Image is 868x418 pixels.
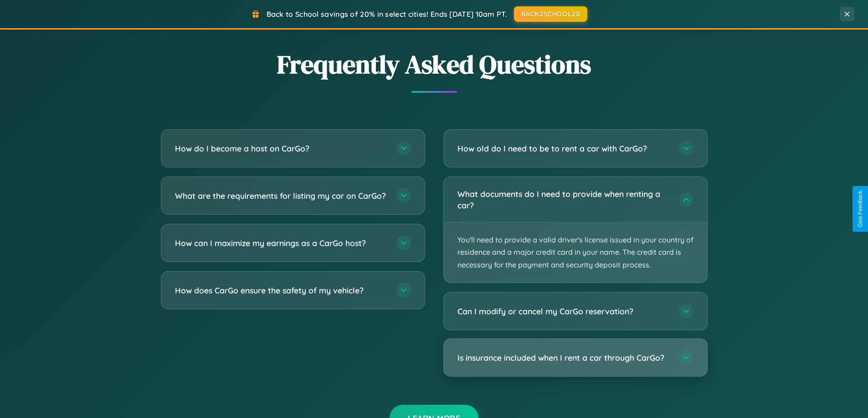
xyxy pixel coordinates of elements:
button: BACK2SCHOOL20 [514,6,587,22]
h3: Is insurance included when I rent a car through CarGo? [457,352,670,363]
h2: Frequently Asked Questions [161,47,708,82]
span: Back to School savings of 20% in select cities! Ends [DATE] 10am PT. [267,10,507,19]
h3: What are the requirements for listing my car on CarGo? [175,190,387,201]
h3: Can I modify or cancel my CarGo reservation? [457,306,670,317]
h3: How does CarGo ensure the safety of my vehicle? [175,285,387,296]
p: You'll need to provide a valid driver's license issued in your country of residence and a major c... [444,222,707,282]
h3: How can I maximize my earnings as a CarGo host? [175,237,387,249]
h3: How do I become a host on CarGo? [175,143,387,154]
h3: How old do I need to be to rent a car with CarGo? [457,143,670,154]
div: Give Feedback [857,191,863,227]
h3: What documents do I need to provide when renting a car? [457,188,670,211]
